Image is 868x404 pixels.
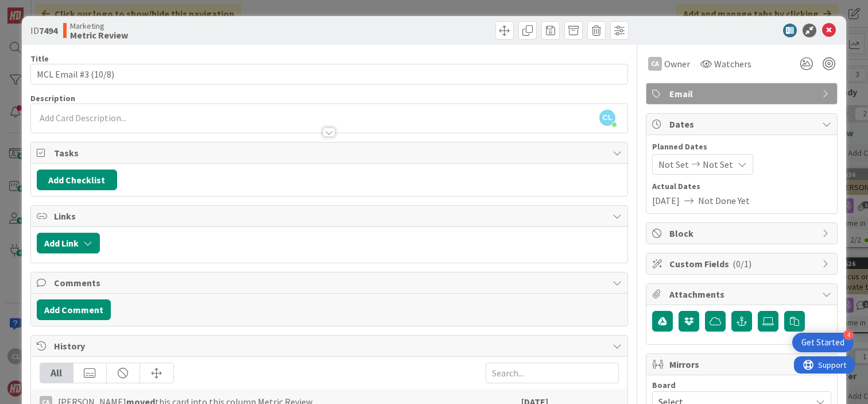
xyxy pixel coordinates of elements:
[652,180,831,193] span: Actual Dates
[652,194,680,207] span: [DATE]
[54,209,607,223] span: Links
[652,141,831,153] span: Planned Dates
[70,30,128,40] b: Metric Review
[669,117,816,131] span: Dates
[37,170,117,190] button: Add Checklist
[54,276,607,290] span: Comments
[843,330,854,340] div: 4
[30,53,49,64] label: Title
[652,381,676,389] span: Board
[40,363,73,383] div: All
[703,157,733,171] span: Not Set
[669,287,816,301] span: Attachments
[733,258,751,270] span: ( 0/1 )
[658,157,689,171] span: Not Set
[30,93,75,103] span: Description
[30,64,628,84] input: type card name here...
[669,226,816,240] span: Block
[24,2,52,16] span: Support
[792,333,854,352] div: Open Get Started checklist, remaining modules: 4
[648,57,662,71] div: CA
[37,233,100,253] button: Add Link
[801,337,844,348] div: Get Started
[714,57,751,71] span: Watchers
[30,24,57,37] span: ID
[54,146,607,160] span: Tasks
[37,299,111,320] button: Add Comment
[664,57,690,71] span: Owner
[669,357,816,371] span: Mirrors
[70,21,128,30] span: Marketing
[54,339,607,353] span: History
[669,257,816,271] span: Custom Fields
[486,363,619,383] input: Search...
[669,87,816,101] span: Email
[39,25,57,36] b: 7494
[599,110,615,126] span: CL
[698,194,750,207] span: Not Done Yet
